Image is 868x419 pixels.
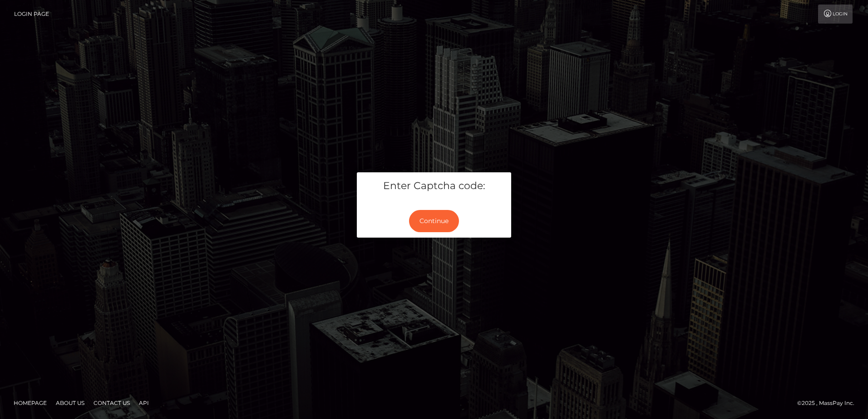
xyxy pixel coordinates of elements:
button: Continue [409,210,459,232]
h5: Enter Captcha code: [364,179,504,193]
a: Contact Us [90,396,133,410]
a: API [135,396,153,410]
a: Homepage [10,396,50,410]
a: About Us [52,396,88,410]
a: Login [818,5,853,24]
div: © 2025 , MassPay Inc. [797,398,861,408]
a: Login Page [14,5,49,24]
